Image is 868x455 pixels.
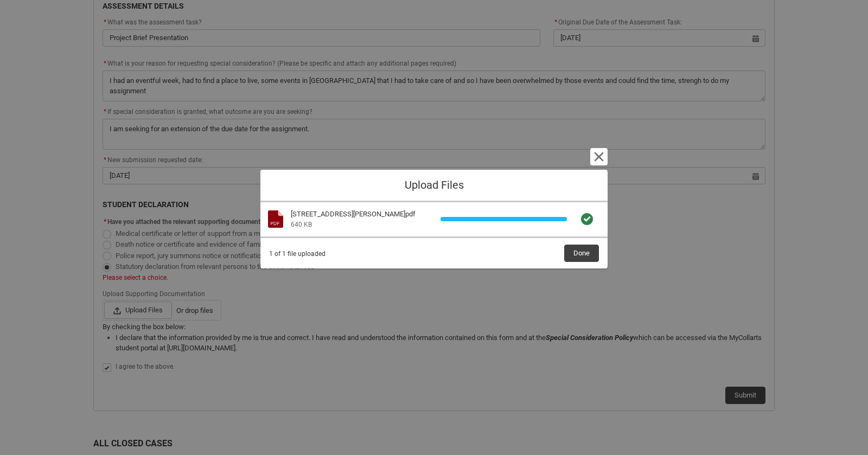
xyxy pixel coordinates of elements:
[291,221,302,228] span: 640
[564,245,599,262] button: Done
[304,221,312,228] span: KB
[291,209,434,220] div: [STREET_ADDRESS][PERSON_NAME]pdf
[573,245,590,261] span: Done
[269,178,599,192] h1: Upload Files
[590,148,608,165] button: Cancel and close
[269,245,325,259] span: 1 of 1 file uploaded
